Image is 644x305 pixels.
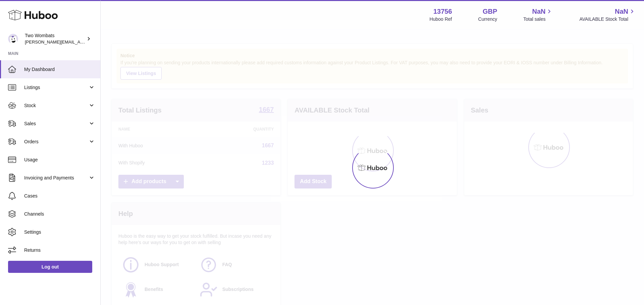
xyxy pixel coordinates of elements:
[615,7,628,16] span: NaN
[24,157,95,163] span: Usage
[8,34,18,44] img: adam.randall@twowombats.com
[24,193,95,199] span: Cases
[8,261,92,273] a: Log out
[523,7,553,22] a: NaN Total sales
[25,32,85,45] div: Two Wombats
[24,121,88,127] span: Sales
[579,16,636,22] span: AVAILABLE Stock Total
[478,16,497,22] div: Currency
[24,229,95,235] span: Settings
[24,247,95,253] span: Returns
[24,84,88,91] span: Listings
[24,139,88,145] span: Orders
[25,39,170,45] span: [PERSON_NAME][EMAIL_ADDRESS][PERSON_NAME][DOMAIN_NAME]
[433,7,452,16] strong: 13756
[24,66,95,73] span: My Dashboard
[24,102,88,109] span: Stock
[523,16,553,22] span: Total sales
[579,7,636,22] a: NaN AVAILABLE Stock Total
[483,7,497,16] strong: GBP
[24,175,88,181] span: Invoicing and Payments
[532,7,545,16] span: NaN
[24,211,95,217] span: Channels
[430,16,452,22] div: Huboo Ref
